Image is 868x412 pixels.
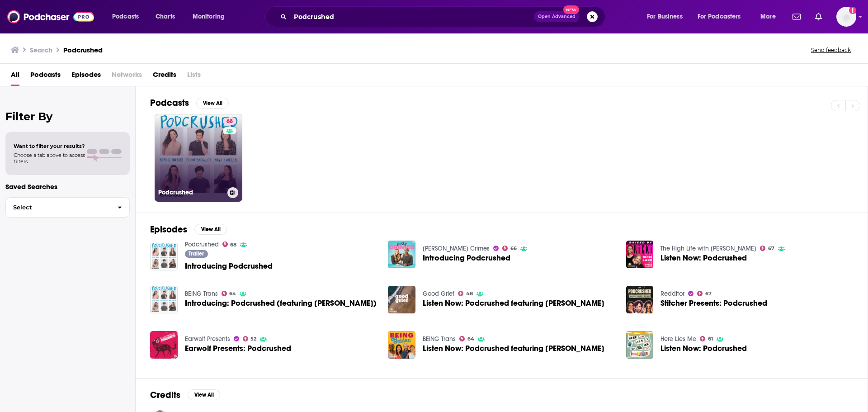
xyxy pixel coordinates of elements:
a: Here Lies Me [660,335,696,343]
a: Listen Now: Podcrushed featuring Ariana Grande [423,345,604,352]
img: Introducing: Podcrushed (featuring Eddie Redmayne) [150,286,178,313]
span: Charts [156,10,175,23]
h3: Podcrushed [158,189,224,196]
a: 67 [697,291,712,296]
a: Show notifications dropdown [811,9,826,24]
span: 64 [467,337,474,341]
a: BEING Trans [423,335,456,343]
h3: Podcrushed [63,46,103,54]
h2: Filter By [5,110,130,123]
button: View All [194,224,227,235]
img: Listen Now: Podcrushed featuring Ariana Grande [388,286,415,313]
span: New [563,5,580,14]
a: Podcasts [30,67,61,86]
span: Listen Now: Podcrushed [660,345,747,352]
a: Charts [150,9,180,24]
button: open menu [692,9,754,24]
a: The High Life with Ricki Lake [660,245,756,252]
span: All [11,67,19,86]
svg: Add a profile image [849,7,856,14]
a: Introducing Podcrushed [423,254,510,262]
button: Open AdvancedNew [534,11,580,22]
button: open menu [641,9,694,24]
input: Search podcasts, credits, & more... [290,9,534,24]
span: Lists [187,67,201,86]
a: 52 [243,336,257,341]
a: Credits [153,67,176,86]
button: open menu [754,9,787,24]
a: Petty Crimes [423,245,490,252]
img: Listen Now: Podcrushed [626,331,654,359]
a: Redditor [660,290,684,298]
a: Stitcher Presents: Podcrushed [660,299,767,307]
p: Saved Searches [5,182,130,191]
a: Stitcher Presents: Podcrushed [626,286,654,313]
span: Podcasts [112,10,139,23]
div: Search podcasts, credits, & more... [274,6,614,27]
h2: Podcasts [150,97,189,109]
span: 67 [705,292,712,296]
span: 61 [708,337,713,341]
img: Introducing Podcrushed [388,241,415,268]
a: Earwolf Presents: Podcrushed [185,345,291,352]
a: 48 [458,291,473,296]
img: Podchaser - Follow, Share and Rate Podcasts [7,8,94,25]
span: Want to filter your results? [14,143,85,149]
h2: Episodes [150,224,187,235]
button: Show profile menu [836,7,856,27]
button: open menu [186,9,236,24]
span: Trailer [189,251,204,256]
a: Introducing Podcrushed [185,262,273,270]
span: Logged in as Maria.Tullin [836,7,856,27]
h3: Search [30,46,52,54]
img: Listen Now: Podcrushed featuring Ariana Grande [388,331,415,359]
span: For Business [647,10,683,23]
a: 68 [223,118,236,125]
span: 48 [466,292,473,296]
button: View All [188,389,220,400]
a: Listen Now: Podcrushed featuring Ariana Grande [423,299,604,307]
span: Listen Now: Podcrushed featuring [PERSON_NAME] [423,345,604,352]
span: 68 [226,117,233,126]
a: Episodes [71,67,101,86]
a: 64 [222,291,236,296]
a: Earwolf Presents [185,335,230,343]
span: 68 [230,243,236,247]
a: 64 [459,336,474,341]
img: Listen Now: Podcrushed [626,241,654,268]
a: 67 [760,246,774,251]
span: 64 [229,292,236,296]
img: Earwolf Presents: Podcrushed [150,331,178,359]
a: 68Podcrushed [155,114,242,202]
a: EpisodesView All [150,224,227,235]
a: Podcrushed [185,241,219,248]
span: 52 [250,337,256,341]
span: 66 [510,246,517,251]
span: Select [6,204,110,210]
a: 68 [222,242,237,247]
button: open menu [106,9,151,24]
a: Show notifications dropdown [789,9,804,24]
img: Introducing Podcrushed [150,243,178,270]
span: For Podcasters [698,10,741,23]
h2: Credits [150,389,180,401]
span: 67 [768,246,774,251]
a: CreditsView All [150,389,220,401]
a: BEING Trans [185,290,218,298]
span: Choose a tab above to access filters. [14,152,85,165]
button: Select [5,197,130,218]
